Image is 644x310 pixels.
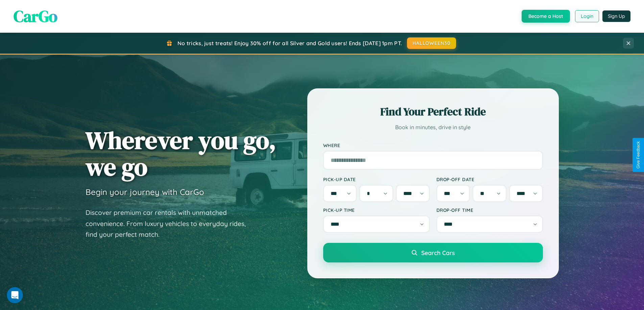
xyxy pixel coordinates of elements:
[86,187,204,197] h3: Begin your journey with CarGo
[636,141,641,169] div: Give Feedback
[323,104,543,119] h2: Find Your Perfect Ride
[323,122,543,132] p: Book in minutes, drive in style
[177,40,402,47] span: No tricks, just treats! Enjoy 30% off for all Silver and Gold users! Ends [DATE] 1pm PT.
[522,10,570,23] button: Become a Host
[323,142,543,148] label: Where
[436,207,543,213] label: Drop-off Time
[14,5,57,27] span: CarGo
[323,207,430,213] label: Pick-up Time
[86,207,255,240] p: Discover premium car rentals with unmatched convenience. From luxury vehicles to everyday rides, ...
[7,287,23,303] iframe: Intercom live chat
[421,249,455,256] span: Search Cars
[323,176,430,182] label: Pick-up Date
[407,37,456,49] button: HALLOWEEN30
[86,127,276,180] h1: Wherever you go, we go
[602,10,630,22] button: Sign Up
[575,10,599,22] button: Login
[323,243,543,262] button: Search Cars
[436,176,543,182] label: Drop-off Date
